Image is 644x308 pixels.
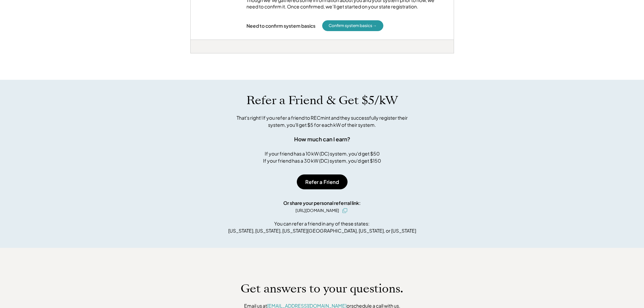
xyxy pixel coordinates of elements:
[263,150,381,164] div: If your friend has a 10 kW (DC) system, you'd get $50 If your friend has a 30 kW (DC) system, you...
[241,282,403,296] h1: Get answers to your questions.
[190,53,213,56] div: mmrbiss9 - MD 1.5x (BT)
[283,199,361,207] div: Or share your personal referral link:
[297,174,348,189] button: Refer a Friend
[295,208,339,214] div: [URL][DOMAIN_NAME]
[246,23,315,29] div: Need to confirm system basics
[228,220,416,234] div: You can refer a friend in any of these states: [US_STATE], [US_STATE], [US_STATE][GEOGRAPHIC_DATA...
[294,135,350,143] div: How much can I earn?
[341,207,349,215] button: click to copy
[322,20,383,31] button: Confirm system basics →
[246,93,398,108] h1: Refer a Friend & Get $5/kW
[229,114,415,128] div: That's right! If you refer a friend to RECmint and they successfully register their system, you'l...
